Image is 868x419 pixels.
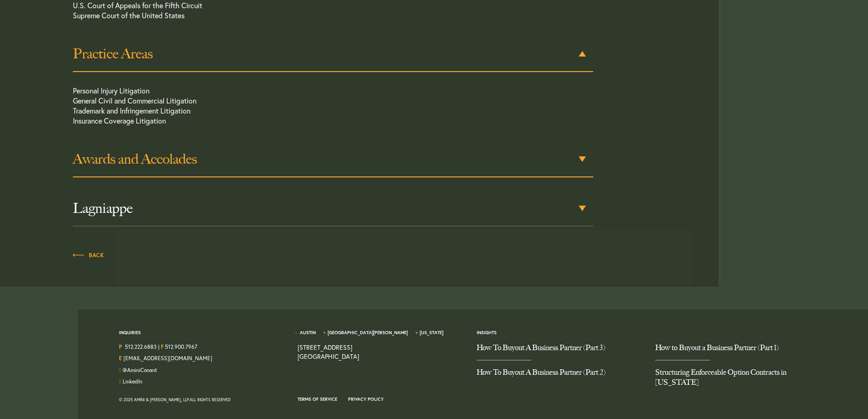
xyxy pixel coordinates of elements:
[123,378,142,385] a: Join us on LinkedIn
[125,343,157,350] a: Call us at 5122226883
[298,343,359,361] a: View on map
[119,343,122,350] strong: P
[477,330,497,336] a: Insights
[298,396,337,402] a: Terms of Service
[123,367,157,373] a: Follow us on Twitter
[158,343,159,352] span: |
[123,355,212,362] a: Email Us
[477,361,642,384] a: How To Buyout A Business Partner (Part 2)
[73,151,593,167] h3: Awards and Accolades
[161,343,164,350] strong: F
[655,361,820,394] a: Structuring Enforceable Option Contracts in Texas
[119,394,284,405] div: © 2025 Amini & [PERSON_NAME], LLP. All Rights Reserved
[328,330,408,336] a: [GEOGRAPHIC_DATA][PERSON_NAME]
[348,396,384,402] a: Privacy Policy
[73,46,593,62] h3: Practice Areas
[119,330,141,343] span: Inquiries
[300,330,316,336] a: Austin
[73,86,541,130] p: Personal Injury Litigation General Civil and Commercial Litigation Trademark and Infringement Lit...
[119,355,122,362] strong: E
[73,253,104,258] span: Back
[73,200,593,217] h3: Lagniappe
[165,343,197,350] a: 512.900.7967
[73,249,104,259] a: Back
[655,343,820,360] a: How to Buyout a Business Partner (Part 1)
[420,330,443,336] a: [US_STATE]
[477,343,642,360] a: How To Buyout A Business Partner (Part 3)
